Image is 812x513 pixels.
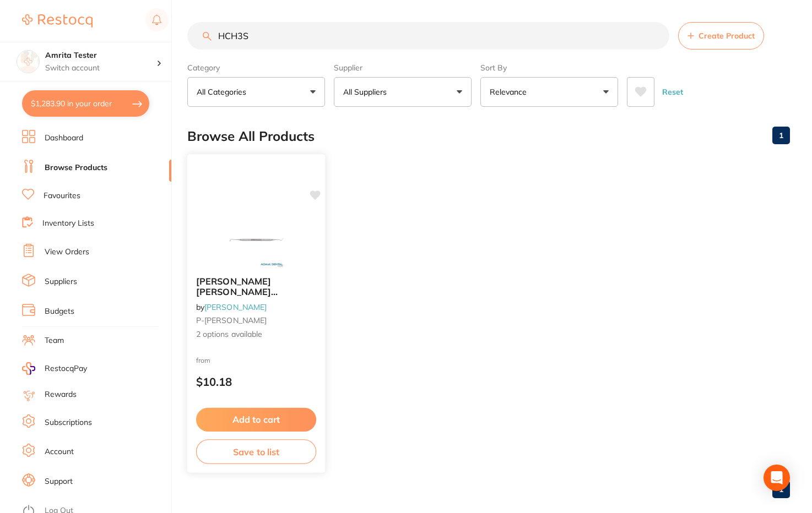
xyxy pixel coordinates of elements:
[45,335,64,346] a: Team
[22,362,35,375] img: RestocqPay
[22,8,93,34] a: Restocq Logo
[45,363,87,374] span: RestocqPay
[196,315,267,325] span: P-[PERSON_NAME]
[45,133,83,144] a: Dashboard
[772,124,790,146] a: 1
[17,51,39,73] img: Amrita Tester
[45,446,74,457] a: Account
[196,276,293,307] span: [PERSON_NAME] [PERSON_NAME] [PERSON_NAME] #1 2
[42,218,94,229] a: Inventory Lists
[490,86,531,97] p: Relevance
[480,77,618,107] button: Relevance
[187,63,325,73] label: Category
[45,247,89,258] a: View Orders
[44,190,80,201] a: Favourites
[197,86,251,97] p: All Categories
[187,77,325,107] button: All Categories
[22,14,93,28] img: Restocq Logo
[22,90,149,117] button: $1,283.90 in your order
[678,22,764,50] button: Create Product
[22,362,87,375] a: RestocqPay
[334,63,472,73] label: Supplier
[343,86,391,97] p: All Suppliers
[480,63,618,73] label: Sort By
[764,465,790,491] div: Open Intercom Messenger
[659,77,686,107] button: Reset
[196,356,210,364] span: from
[196,302,267,312] span: by
[334,77,472,107] button: All Suppliers
[45,276,77,287] a: Suppliers
[196,276,316,297] b: Hanson Carver Hollenback #1 2
[45,476,73,487] a: Support
[196,439,316,464] button: Save to list
[45,417,92,428] a: Subscriptions
[699,31,755,40] span: Create Product
[220,212,292,268] img: Hanson Carver Hollenback #1 2
[187,22,669,50] input: Search Products
[196,408,316,432] button: Add to cart
[45,389,77,400] a: Rewards
[45,50,156,61] h4: Amrita Tester
[45,306,74,317] a: Budgets
[45,63,156,74] p: Switch account
[45,162,107,173] a: Browse Products
[187,129,315,144] h2: Browse All Products
[204,302,267,312] a: [PERSON_NAME]
[196,329,316,340] span: 2 options available
[196,375,316,388] p: $10.18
